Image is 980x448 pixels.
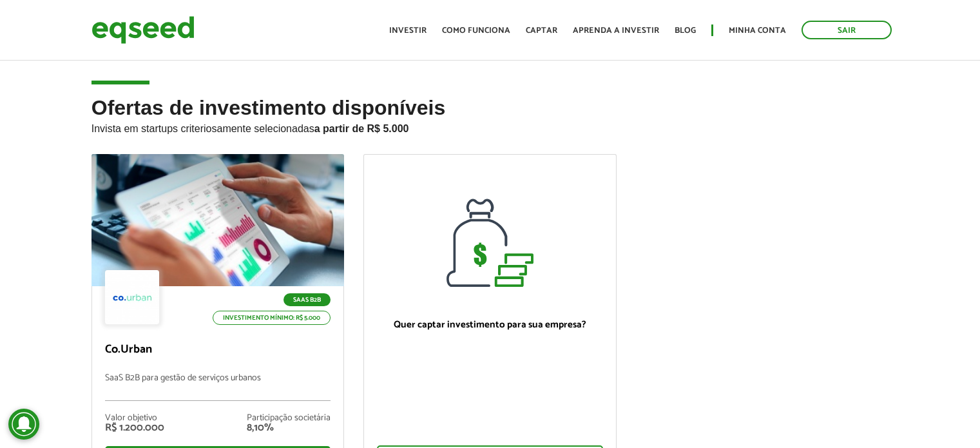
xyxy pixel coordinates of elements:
a: Blog [675,26,696,35]
a: Investir [389,26,427,35]
p: SaaS B2B para gestão de serviços urbanos [105,373,331,401]
a: Minha conta [729,26,786,35]
p: Investimento mínimo: R$ 5.000 [213,311,331,325]
a: Como funciona [442,26,510,35]
a: Captar [526,26,557,35]
a: Aprenda a investir [573,26,659,35]
p: Co.Urban [105,343,331,357]
strong: a partir de R$ 5.000 [314,123,409,134]
p: Quer captar investimento para sua empresa? [377,319,603,331]
img: EqSeed [91,13,195,47]
p: SaaS B2B [283,293,331,306]
div: Participação societária [247,414,331,423]
p: Invista em startups criteriosamente selecionadas [91,119,889,135]
div: 8,10% [247,423,331,433]
div: Valor objetivo [105,414,164,423]
h2: Ofertas de investimento disponíveis [91,97,889,154]
a: Sair [802,21,892,39]
div: R$ 1.200.000 [105,423,164,433]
